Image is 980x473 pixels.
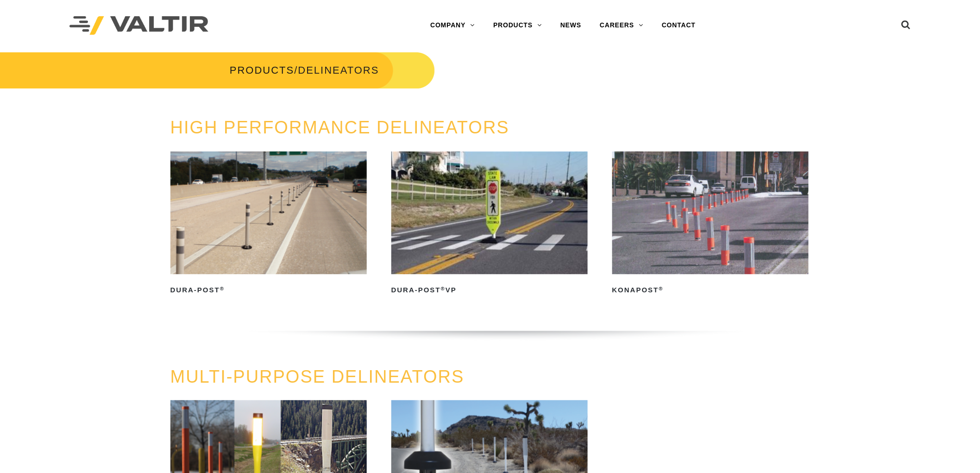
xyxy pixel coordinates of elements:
a: CAREERS [591,16,653,35]
a: MULTI-PURPOSE DELINEATORS [170,367,465,386]
a: CONTACT [653,16,705,35]
h2: KonaPost [612,283,809,297]
h2: Dura-Post [170,283,367,297]
a: KonaPost® [612,151,809,297]
a: Dura-Post®VP [391,151,588,297]
a: NEWS [551,16,591,35]
sup: ® [220,286,225,291]
a: COMPANY [421,16,484,35]
a: Dura-Post® [170,151,367,297]
sup: ® [441,286,446,291]
img: Valtir [69,16,208,35]
sup: ® [659,286,664,291]
a: HIGH PERFORMANCE DELINEATORS [170,118,509,137]
span: DELINEATORS [298,64,379,76]
a: PRODUCTS [484,16,551,35]
a: PRODUCTS [230,64,294,76]
h2: Dura-Post VP [391,283,588,297]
